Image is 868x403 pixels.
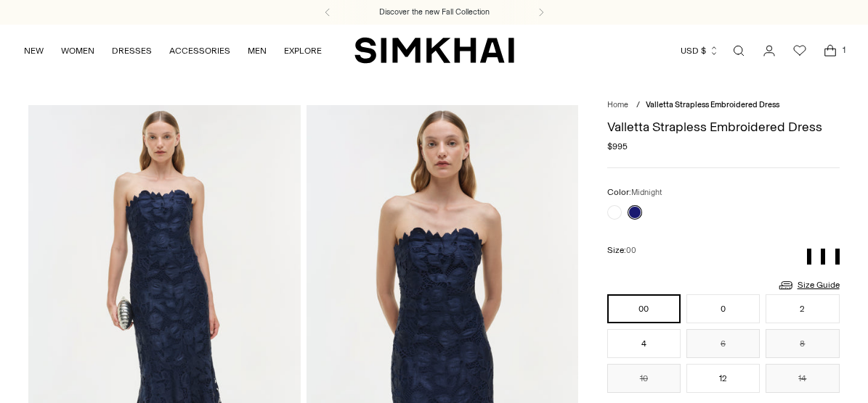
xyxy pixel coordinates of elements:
a: Go to the account page [755,36,784,65]
button: 14 [766,364,839,393]
button: 00 [607,294,681,323]
span: 1 [837,43,851,57]
button: 4 [607,329,681,358]
a: Wishlist [785,36,814,65]
button: USD $ [681,35,719,67]
a: WOMEN [61,35,94,67]
a: EXPLORE [284,35,322,67]
h1: Valletta Strapless Embroidered Dress [607,120,840,133]
span: $995 [607,140,628,153]
a: NEW [24,35,44,67]
span: Valletta Strapless Embroidered Dress [646,100,779,109]
button: 2 [766,294,839,323]
a: Open cart modal [816,36,845,65]
button: 6 [686,329,760,358]
a: Home [607,100,628,109]
button: 8 [766,329,839,358]
a: ACCESSORIES [169,35,230,67]
a: MEN [248,35,267,67]
a: SIMKHAI [354,36,514,65]
a: Size Guide [777,276,840,294]
div: / [636,99,640,112]
nav: breadcrumbs [607,99,840,112]
label: Size: [607,244,636,257]
button: 12 [686,364,760,393]
a: Open search modal [724,36,753,65]
a: Discover the new Fall Collection [379,7,490,18]
button: 10 [607,364,681,393]
span: Midnight [631,188,662,197]
label: Color: [607,186,662,199]
span: 00 [626,246,636,255]
a: DRESSES [112,35,152,67]
button: 0 [686,294,760,323]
